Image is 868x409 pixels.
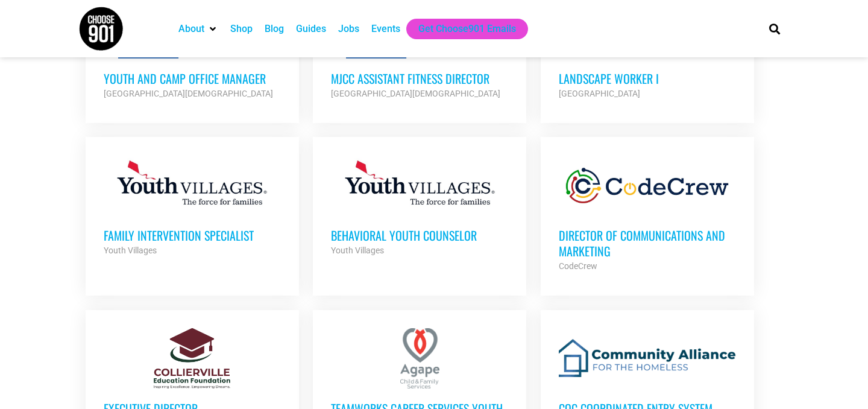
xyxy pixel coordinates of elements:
[313,137,526,276] a: Behavioral Youth Counselor Youth Villages
[331,89,500,98] strong: [GEOGRAPHIC_DATA][DEMOGRAPHIC_DATA]
[559,227,736,259] h3: Director of Communications and Marketing
[104,246,157,255] strong: Youth Villages
[559,261,597,271] strong: CodeCrew
[172,19,224,39] div: About
[418,22,516,36] a: Get Choose901 Emails
[178,22,204,36] a: About
[104,227,281,243] h3: Family Intervention Specialist
[559,89,640,98] strong: [GEOGRAPHIC_DATA]
[172,19,749,39] nav: Main nav
[331,71,508,86] h3: MJCC Assistant Fitness Director
[765,19,785,39] div: Search
[86,137,299,276] a: Family Intervention Specialist Youth Villages
[371,22,400,36] a: Events
[296,22,326,36] a: Guides
[230,22,253,36] a: Shop
[104,89,273,98] strong: [GEOGRAPHIC_DATA][DEMOGRAPHIC_DATA]
[331,227,508,243] h3: Behavioral Youth Counselor
[331,246,384,255] strong: Youth Villages
[265,22,284,36] a: Blog
[541,137,754,291] a: Director of Communications and Marketing CodeCrew
[338,22,359,36] a: Jobs
[559,71,736,86] h3: Landscape Worker I
[104,71,281,86] h3: Youth and Camp Office Manager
